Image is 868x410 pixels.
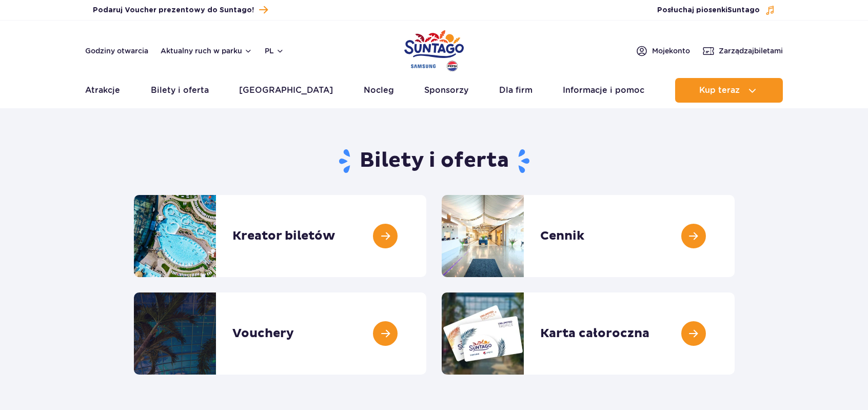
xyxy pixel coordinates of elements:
[727,7,760,14] span: Suntago
[134,148,735,174] h1: Bilety i oferta
[93,5,254,15] span: Podaruj Voucher prezentowy do Suntago!
[699,86,740,95] span: Kup teraz
[563,78,644,103] a: Informacje i pomoc
[636,45,690,57] a: Mojekonto
[85,46,148,56] a: Godziny otwarcia
[657,5,760,15] span: Posłuchaj piosenki
[151,78,209,103] a: Bilety i oferta
[702,45,783,57] a: Zarządzajbiletami
[719,46,783,56] span: Zarządzaj biletami
[161,47,252,55] button: Aktualny ruch w parku
[265,46,284,56] button: pl
[499,78,532,103] a: Dla firm
[364,78,394,103] a: Nocleg
[657,5,775,15] button: Posłuchaj piosenkiSuntago
[424,78,468,103] a: Sponsorzy
[239,78,333,103] a: [GEOGRAPHIC_DATA]
[85,78,120,103] a: Atrakcje
[652,46,690,56] span: Moje konto
[404,26,464,73] a: Park of Poland
[675,78,783,103] button: Kup teraz
[93,3,268,17] a: Podaruj Voucher prezentowy do Suntago!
